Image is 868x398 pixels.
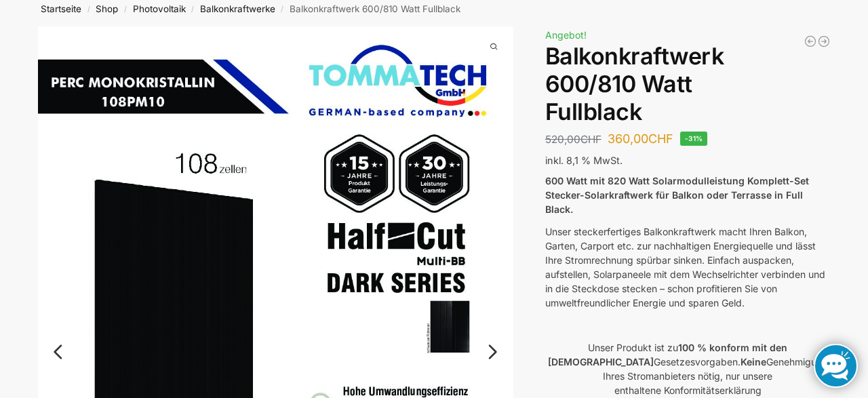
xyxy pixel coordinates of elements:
[580,133,601,146] span: CHF
[545,155,623,166] span: inkl. 8,1 % MwSt.
[548,342,788,367] strong: 100 % konform mit den [DEMOGRAPHIC_DATA]
[608,132,673,146] bdi: 360,00
[133,3,186,14] a: Photovoltaik
[804,35,817,48] a: Balkonkraftwerk 445/600 Watt Bificial
[648,132,673,146] span: CHF
[41,3,81,14] a: Startseite
[200,3,275,14] a: Balkonkraftwerke
[680,132,708,146] span: -31%
[81,4,96,15] span: /
[545,175,809,215] strong: 600 Watt mit 820 Watt Solarmodulleistung Komplett-Set Stecker-Solarkraftwerk für Balkon oder Terr...
[96,3,118,14] a: Shop
[186,4,200,15] span: /
[817,35,831,48] a: Balkonkraftwerk 405/600 Watt erweiterbar
[545,29,587,41] span: Angebot!
[545,224,831,310] p: Unser steckerfertiges Balkonkraftwerk macht Ihren Balkon, Garten, Carport etc. zur nachhaltigen E...
[545,133,601,146] bdi: 520,00
[741,356,766,367] strong: Keine
[545,340,831,397] p: Unser Produkt ist zu Gesetzesvorgaben. Genehmigung Ihres Stromanbieters nötig, nur unsere enthalt...
[545,43,831,125] h1: Balkonkraftwerk 600/810 Watt Fullblack
[275,4,290,15] span: /
[118,4,132,15] span: /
